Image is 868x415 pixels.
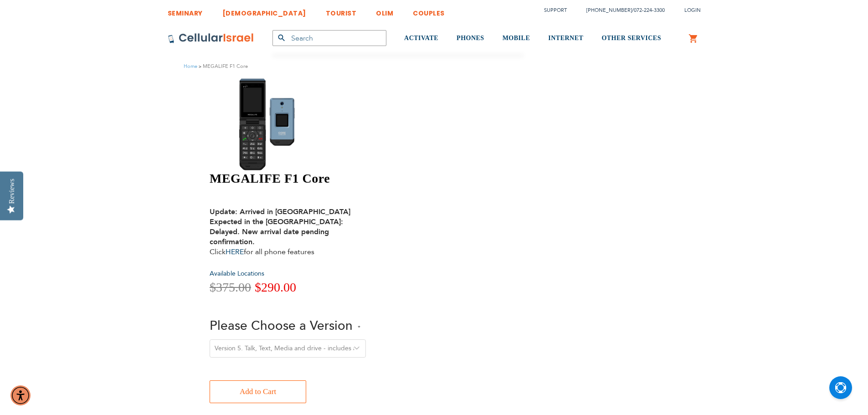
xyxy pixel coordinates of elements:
[255,280,296,294] span: $290.00
[586,7,632,14] a: [PHONE_NUMBER]
[222,2,306,19] a: [DEMOGRAPHIC_DATA]
[10,385,31,405] div: Accessibility Menu
[548,35,583,41] span: INTERNET
[376,2,393,19] a: OLIM
[197,62,248,71] li: MEGALIFE F1 Core
[684,7,701,14] span: Login
[404,21,438,56] a: ACTIVATE
[503,21,530,56] a: MOBILE
[326,2,357,19] a: TOURIST
[544,7,567,14] a: Support
[404,35,438,41] span: ACTIVATE
[210,280,251,294] span: $375.00
[457,35,484,41] span: PHONES
[210,269,264,278] a: Available Locations
[210,171,529,186] h1: MEGALIFE F1 Core
[8,179,16,204] div: Reviews
[457,21,484,56] a: PHONES
[272,30,386,46] input: Search
[168,2,203,19] a: SEMINARY
[634,7,665,14] a: 072-224-3300
[548,21,583,56] a: INTERNET
[210,77,342,171] img: MEGALIFE F1 Core
[413,2,445,19] a: COUPLES
[577,4,665,17] li: /
[168,33,254,44] img: Cellular Israel Logo
[240,383,276,401] span: Add to Cart
[210,197,351,257] div: Click for all phone features
[226,247,244,257] a: HERE
[601,21,661,56] a: OTHER SERVICES
[503,35,530,41] span: MOBILE
[210,380,306,403] button: Add to Cart
[210,207,350,247] strong: Update: Arrived in [GEOGRAPHIC_DATA] Expected in the [GEOGRAPHIC_DATA]: Delayed. New arrival date...
[184,63,197,70] a: Home
[601,35,661,41] span: OTHER SERVICES
[210,317,353,334] span: Please Choose a Version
